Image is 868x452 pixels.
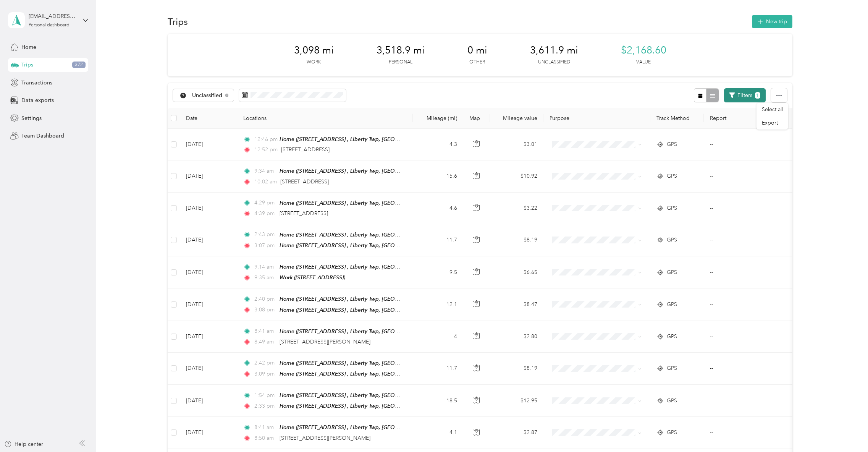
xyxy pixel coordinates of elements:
th: Mileage value [490,108,543,129]
span: 3:08 pm [254,306,276,314]
span: 2:42 pm [254,359,276,367]
td: $12.95 [490,385,543,417]
span: $2,168.60 [621,44,666,57]
span: 0 mi [467,44,487,57]
th: Track Method [650,108,704,129]
p: Personal [389,59,412,66]
td: [DATE] [180,321,237,353]
span: GPS [667,236,677,244]
td: 4.3 [413,129,463,160]
td: $8.47 [490,288,543,321]
th: Locations [237,108,413,129]
h1: Trips [168,18,188,26]
span: 3:07 pm [254,241,276,250]
td: -- [704,224,773,256]
p: Work [307,59,321,66]
td: -- [704,160,773,192]
th: Report [704,108,773,129]
td: -- [704,353,773,385]
td: $2.80 [490,321,543,353]
span: Home ([STREET_ADDRESS] , Liberty Twp, [GEOGRAPHIC_DATA]) [280,371,437,377]
span: 2:33 pm [254,402,276,410]
td: -- [704,321,773,353]
td: $2.87 [490,417,543,449]
span: Select all [762,106,783,113]
span: GPS [667,397,677,405]
td: $3.01 [490,129,543,160]
th: Purpose [543,108,650,129]
p: Other [469,59,485,66]
span: GPS [667,364,677,373]
td: [DATE] [180,256,237,288]
button: Filters1 [724,88,766,102]
td: -- [704,256,773,288]
td: [DATE] [180,160,237,192]
span: 9:35 am [254,274,276,282]
span: 3,098 mi [294,44,334,57]
td: -- [704,193,773,224]
span: Work ([STREET_ADDRESS]) [280,274,345,280]
td: 11.7 [413,353,463,385]
span: 3,518.9 mi [377,44,425,57]
span: 12:46 pm [254,135,276,144]
iframe: Everlance-gr Chat Button Frame [825,409,868,452]
td: -- [704,288,773,321]
span: [STREET_ADDRESS] [280,210,328,217]
span: GPS [667,428,677,437]
span: 8:41 am [254,423,276,432]
td: [DATE] [180,129,237,160]
td: -- [704,129,773,160]
span: Data exports [21,96,54,104]
span: GPS [667,268,677,277]
span: Home ([STREET_ADDRESS] , Liberty Twp, [GEOGRAPHIC_DATA]) [280,136,437,143]
span: GPS [667,172,677,180]
span: 8:49 am [254,338,276,346]
td: 4.6 [413,193,463,224]
span: [STREET_ADDRESS][PERSON_NAME] [280,339,370,345]
td: [DATE] [180,224,237,256]
span: GPS [667,204,677,212]
td: [DATE] [180,288,237,321]
td: [DATE] [180,193,237,224]
span: 4:39 pm [254,209,276,218]
span: Home [21,43,36,51]
td: [DATE] [180,385,237,417]
span: GPS [667,300,677,309]
span: Home ([STREET_ADDRESS] , Liberty Twp, [GEOGRAPHIC_DATA]) [280,168,437,174]
span: Trips [21,61,33,69]
span: Home ([STREET_ADDRESS] , Liberty Twp, [GEOGRAPHIC_DATA]) [280,424,437,431]
span: Team Dashboard [21,132,64,140]
div: Personal dashboard [29,23,70,28]
span: 2:43 pm [254,230,276,239]
span: [STREET_ADDRESS] [280,178,329,185]
th: Map [463,108,490,129]
td: 18.5 [413,385,463,417]
span: Home ([STREET_ADDRESS] , Liberty Twp, [GEOGRAPHIC_DATA]) [280,242,437,249]
td: 9.5 [413,256,463,288]
div: [EMAIL_ADDRESS][DOMAIN_NAME] [29,12,76,20]
span: Unclassified [192,93,223,98]
td: 11.7 [413,224,463,256]
span: 10:02 am [254,178,277,186]
span: 3:09 pm [254,370,276,378]
span: GPS [667,332,677,341]
span: Home ([STREET_ADDRESS] , Liberty Twp, [GEOGRAPHIC_DATA]) [280,360,437,366]
td: $3.22 [490,193,543,224]
td: $10.92 [490,160,543,192]
td: 12.1 [413,288,463,321]
td: 15.6 [413,160,463,192]
span: Home ([STREET_ADDRESS] , Liberty Twp, [GEOGRAPHIC_DATA]) [280,200,437,206]
button: New trip [752,15,792,28]
span: 8:41 am [254,327,276,335]
span: 8:50 am [254,434,276,442]
span: 9:34 am [254,167,276,175]
th: Date [180,108,237,129]
span: Settings [21,114,42,122]
span: 1:54 pm [254,391,276,400]
td: 4.1 [413,417,463,449]
span: GPS [667,140,677,149]
span: Home ([STREET_ADDRESS] , Liberty Twp, [GEOGRAPHIC_DATA]) [280,232,437,238]
button: Help center [4,440,43,448]
span: Home ([STREET_ADDRESS] , Liberty Twp, [GEOGRAPHIC_DATA]) [280,328,437,335]
span: 2:40 pm [254,295,276,303]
